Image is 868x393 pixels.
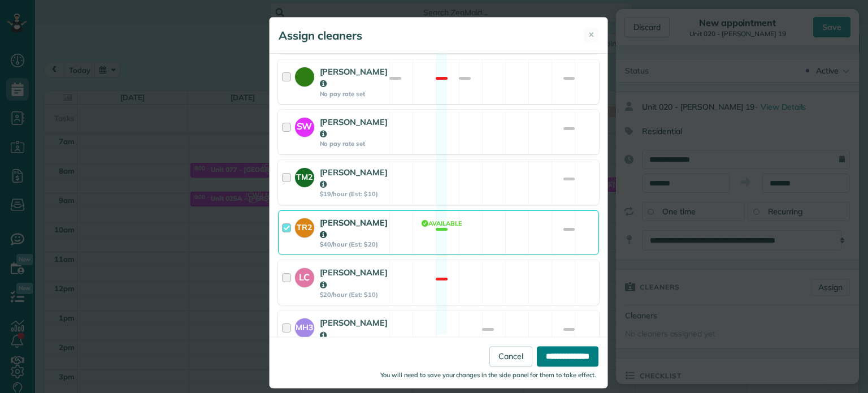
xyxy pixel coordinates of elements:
[320,140,388,148] strong: No pay rate set
[588,29,594,40] span: ✕
[295,118,314,133] strong: SW
[320,217,388,240] strong: [PERSON_NAME]
[380,372,596,379] small: You will need to save your changes in the side panel for them to take effect.
[295,218,314,234] strong: TR2
[279,28,362,44] h5: Assign cleaners
[320,116,388,139] strong: [PERSON_NAME]
[295,268,314,284] strong: LC
[320,267,388,290] strong: [PERSON_NAME]
[320,90,388,98] strong: No pay rate set
[320,190,388,198] strong: $19/hour (Est: $10)
[489,347,532,367] a: Cancel
[295,318,314,334] strong: MH3
[320,291,388,299] strong: $20/hour (Est: $10)
[295,168,314,183] strong: TM2
[320,66,388,89] strong: [PERSON_NAME]
[320,240,388,248] strong: $40/hour (Est: $20)
[320,167,388,189] strong: [PERSON_NAME]
[320,317,388,340] strong: [PERSON_NAME]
